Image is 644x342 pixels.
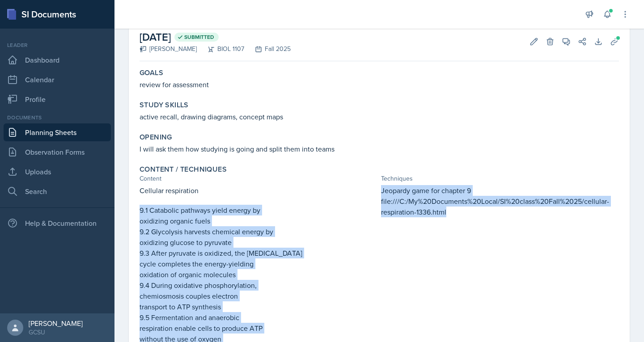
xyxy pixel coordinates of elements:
[140,185,377,196] p: Cellular respiration
[140,248,377,258] p: 9.3 After pyruvate is oxidized, the [MEDICAL_DATA]
[140,111,619,122] p: active recall, drawing diagrams, concept maps
[140,44,197,54] div: [PERSON_NAME]
[140,144,619,154] p: I will ask them how studying is going and split them into teams
[381,185,619,196] p: Jeopardy game for chapter 9
[140,226,377,237] p: 9.2 Glycolysis harvests chemical energy by
[140,205,377,215] p: 9.1 Catabolic pathways yield energy by
[140,165,227,174] label: Content / Techniques
[140,101,189,110] label: Study Skills
[140,68,163,77] label: Goals
[4,214,111,232] div: Help & Documentation
[140,237,377,248] p: oxidizing glucose to pyruvate
[140,269,377,280] p: oxidation of organic molecules
[140,215,377,226] p: oxidizing organic fuels
[140,301,377,312] p: transport to ATP synthesis
[4,90,111,108] a: Profile
[140,29,291,45] h2: [DATE]
[4,51,111,69] a: Dashboard
[4,71,111,89] a: Calendar
[197,44,244,54] div: BIOL 1107
[140,174,377,183] div: Content
[381,174,619,183] div: Techniques
[4,182,111,200] a: Search
[140,323,377,334] p: respiration enable cells to produce ATP
[29,328,83,337] div: GCSU
[4,114,111,122] div: Documents
[4,163,111,181] a: Uploads
[140,79,619,90] p: review for assessment
[140,280,377,291] p: 9.4 During oxidative phosphorylation,
[4,41,111,49] div: Leader
[140,133,172,142] label: Opening
[4,143,111,161] a: Observation Forms
[29,319,83,328] div: [PERSON_NAME]
[381,196,619,217] p: file:///C:/My%20Documents%20Local/SI%20class%20Fall%2025/cellular-respiration-1336.html
[140,312,377,323] p: 9.5 Fermentation and anaerobic
[140,291,377,301] p: chemiosmosis couples electron
[244,44,291,54] div: Fall 2025
[140,258,377,269] p: cycle completes the energy-yielding
[184,34,214,41] span: Submitted
[4,123,111,141] a: Planning Sheets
